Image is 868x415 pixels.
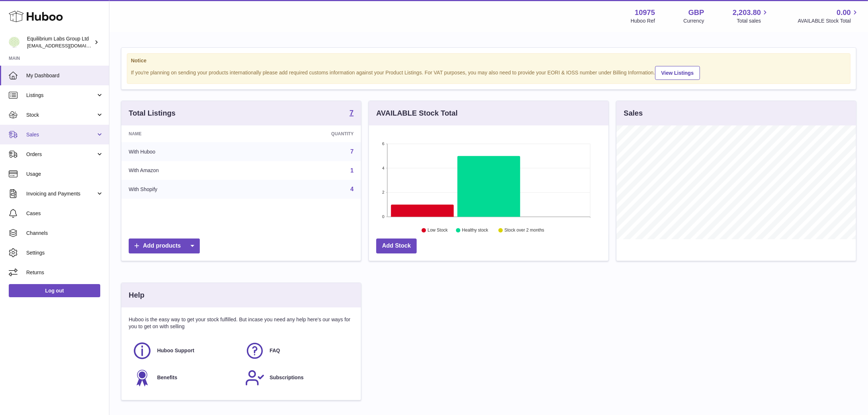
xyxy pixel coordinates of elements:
[270,374,304,381] span: Subscriptions
[245,341,350,361] a: FAQ
[157,374,177,381] span: Benefits
[631,18,655,24] div: Huboo Ref
[382,190,384,195] text: 2
[733,8,761,18] span: 2,203.80
[428,228,448,233] text: Low Stock
[382,166,384,170] text: 4
[350,148,354,155] a: 7
[684,18,704,24] div: Currency
[376,238,417,253] a: Add Stock
[462,228,489,233] text: Healthy stock
[26,269,104,276] span: Returns
[26,151,96,158] span: Orders
[350,186,354,192] a: 4
[131,57,846,64] strong: Notice
[733,8,770,24] a: 2,203.80 Total sales
[270,347,280,354] span: FAQ
[27,35,93,49] div: Equilibrium Labs Group Ltd
[132,368,238,388] a: Benefits
[350,109,354,118] a: 7
[121,161,253,180] td: With Amazon
[350,167,354,174] a: 1
[798,18,859,24] span: AVAILABLE Stock Total
[737,18,769,24] span: Total sales
[26,72,104,79] span: My Dashboard
[129,238,200,253] a: Add products
[9,284,100,297] a: Log out
[131,65,846,80] div: If you're planning on sending your products internationally please add required customs informati...
[9,37,20,48] img: internalAdmin-10975@internal.huboo.com
[121,142,253,161] td: With Huboo
[26,171,104,178] span: Usage
[129,108,176,118] h3: Total Listings
[26,210,104,217] span: Cases
[253,125,361,142] th: Quantity
[26,112,96,119] span: Stock
[26,92,96,99] span: Listings
[837,8,851,18] span: 0.00
[688,8,704,18] strong: GBP
[245,368,350,388] a: Subscriptions
[505,228,544,233] text: Stock over 2 months
[798,8,859,24] a: 0.00 AVAILABLE Stock Total
[129,290,144,300] h3: Help
[27,43,107,49] span: [EMAIL_ADDRESS][DOMAIN_NAME]
[624,108,643,118] h3: Sales
[26,230,104,237] span: Channels
[382,141,384,146] text: 6
[26,190,96,197] span: Invoicing and Payments
[635,8,655,18] strong: 10975
[376,108,458,118] h3: AVAILABLE Stock Total
[121,125,253,142] th: Name
[121,180,253,199] td: With Shopify
[157,347,194,354] span: Huboo Support
[26,249,104,256] span: Settings
[350,109,354,116] strong: 7
[129,316,354,330] p: Huboo is the easy way to get your stock fulfilled. But incase you need any help here's our ways f...
[26,131,96,138] span: Sales
[655,66,700,80] a: View Listings
[382,214,384,219] text: 0
[132,341,238,361] a: Huboo Support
